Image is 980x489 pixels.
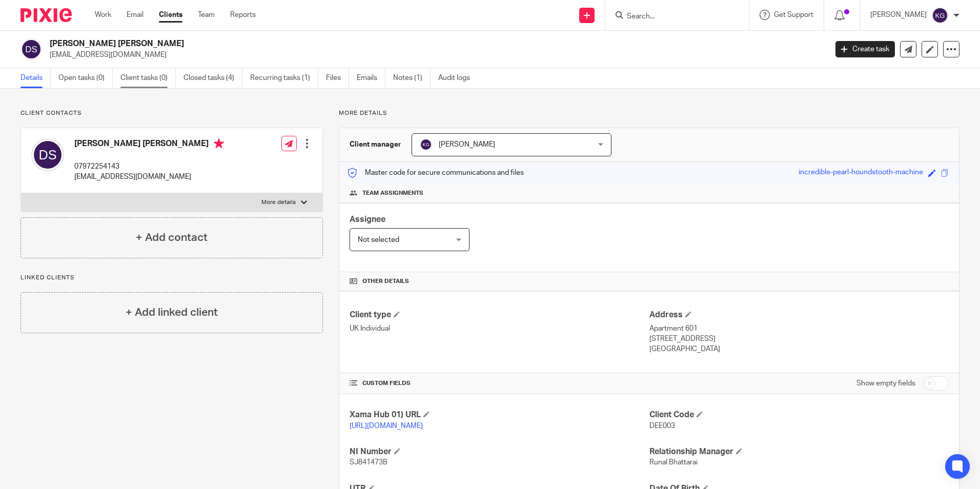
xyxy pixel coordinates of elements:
[21,109,323,117] p: Client contacts
[362,277,409,286] span: Other details
[214,138,224,149] i: Primary
[393,68,431,88] a: Notes (1)
[31,138,64,171] img: svg%3E
[250,68,318,88] a: Recurring tasks (1)
[50,50,820,60] p: [EMAIL_ADDRESS][DOMAIN_NAME]
[350,215,385,223] span: Assignee
[649,323,949,334] p: Apartment 601
[649,334,949,344] p: [STREET_ADDRESS]
[350,410,649,420] h4: Xama Hub 01) URL
[350,379,649,388] h4: CUSTOM FIELDS
[649,422,675,430] span: DEE003
[339,109,959,117] p: More details
[774,11,813,18] span: Get Support
[21,68,51,88] a: Details
[649,410,949,420] h4: Client Code
[183,68,242,88] a: Closed tasks (4)
[127,10,144,20] a: Email
[357,68,385,88] a: Emails
[870,10,927,20] p: [PERSON_NAME]
[799,167,923,179] div: incredible-pearl-houndstooth-machine
[347,168,524,178] p: Master code for secure communications and files
[136,230,208,246] h4: + Add contact
[198,10,215,20] a: Team
[74,161,224,172] p: 07972254143
[74,138,224,151] h4: [PERSON_NAME] [PERSON_NAME]
[50,38,666,49] h2: [PERSON_NAME] [PERSON_NAME]
[649,310,949,320] h4: Address
[350,139,401,150] h3: Client manager
[350,323,649,334] p: UK Individual
[350,446,649,457] h4: NI Number
[350,459,387,466] span: SJ841473B
[230,10,256,20] a: Reports
[856,378,915,389] label: Show empty fields
[358,236,399,243] span: Not selected
[21,274,323,282] p: Linked clients
[420,138,432,151] img: svg%3E
[649,446,949,457] h4: Relationship Manager
[261,198,296,207] p: More details
[21,38,42,60] img: svg%3E
[626,12,718,22] input: Search
[649,344,949,354] p: [GEOGRAPHIC_DATA]
[21,8,72,22] img: Pixie
[120,68,176,88] a: Client tasks (0)
[350,422,423,430] a: [URL][DOMAIN_NAME]
[350,310,649,320] h4: Client type
[932,7,948,24] img: svg%3E
[58,68,113,88] a: Open tasks (0)
[362,189,423,197] span: Team assignments
[439,141,495,148] span: [PERSON_NAME]
[95,10,111,20] a: Work
[74,172,224,182] p: [EMAIL_ADDRESS][DOMAIN_NAME]
[438,68,478,88] a: Audit logs
[835,41,895,57] a: Create task
[126,304,218,320] h4: + Add linked client
[159,10,182,20] a: Clients
[649,459,698,466] span: Runal Bhattarai
[326,68,349,88] a: Files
